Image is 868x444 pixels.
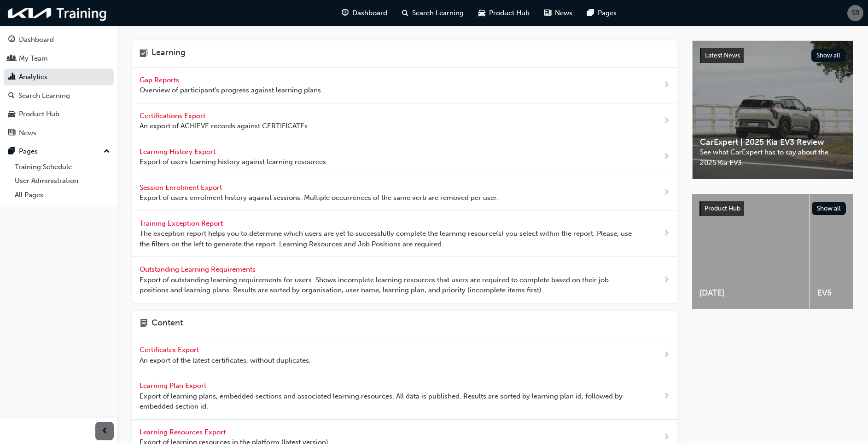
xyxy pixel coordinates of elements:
button: SR [847,5,863,21]
span: The exception report helps you to determine which users are yet to successfully complete the lear... [140,228,634,249]
span: Export of users enrolment history against sessions. Multiple occurrences of the same verb are rem... [140,193,498,203]
span: next-icon [663,80,670,91]
button: DashboardMy TeamAnalyticsSearch LearningProduct HubNews [4,29,114,143]
span: Product Hub [489,8,530,18]
span: next-icon [663,274,670,286]
span: search-icon [8,92,15,100]
button: Pages [4,143,114,160]
a: Outstanding Learning Requirements Export of outstanding learning requirements for users. Shows in... [132,257,677,303]
span: chart-icon [8,73,15,81]
button: Show all [811,49,846,62]
span: next-icon [663,187,670,199]
a: Analytics [4,68,114,85]
span: learning-icon [140,48,148,60]
a: news-iconNews [537,4,580,23]
img: kia-training [5,4,111,23]
a: Training Schedule [11,160,114,174]
div: Product Hub [19,109,59,120]
a: All Pages [11,188,114,202]
span: Learning Plan Export [140,381,208,390]
span: Export of users learning history against learning resources. [140,157,328,167]
a: User Administration [11,174,114,188]
a: [DATE] [692,194,810,309]
span: Training Exception Report [140,219,225,228]
a: Gap Reports Overview of participant's progress against learning plans.next-icon [132,68,677,103]
span: [DATE] [699,288,802,298]
span: search-icon [402,7,408,19]
span: Gap Reports [140,76,181,84]
span: next-icon [663,115,670,127]
span: next-icon [663,432,670,443]
span: Export of outstanding learning requirements for users. Shows incomplete learning resources that u... [140,275,634,296]
a: car-iconProduct Hub [471,4,537,23]
a: Latest NewsShow all [700,48,845,63]
span: next-icon [663,228,670,239]
div: My Team [19,53,48,64]
h4: Learning [151,48,186,60]
a: My Team [4,50,114,67]
a: pages-iconPages [580,4,624,23]
span: page-icon [140,318,148,330]
span: Learning History Export [140,148,217,156]
div: Dashboard [19,34,54,45]
a: Search Learning [4,87,114,104]
a: Dashboard [4,31,114,48]
span: Certificates Export [140,346,201,354]
span: SR [851,8,860,18]
span: Pages [598,8,617,18]
span: car-icon [8,110,15,119]
span: Export of learning plans, embedded sections and associated learning resources. All data is publis... [140,391,634,412]
span: Outstanding Learning Requirements [140,265,257,273]
a: Learning Plan Export Export of learning plans, embedded sections and associated learning resource... [132,373,677,420]
a: Certificates Export An export of the latest certificates, without duplicates.next-icon [132,337,677,373]
span: news-icon [8,129,15,137]
a: Learning History Export Export of users learning history against learning resources.next-icon [132,139,677,175]
span: Certifications Export [140,112,207,120]
a: Certifications Export An export of ACHIEVE records against CERTIFICATEs.next-icon [132,103,677,139]
span: next-icon [663,151,670,163]
span: Search Learning [412,8,464,18]
span: Learning Resources Export [140,428,227,436]
span: news-icon [544,7,551,19]
span: prev-icon [101,426,108,437]
a: Product Hub [4,106,114,123]
button: Show all [812,202,846,215]
div: Pages [19,146,38,157]
h4: Content [151,318,183,330]
span: See what CarExpert has to say about the 2025 Kia EV3. [700,147,845,168]
span: guage-icon [342,7,349,19]
span: An export of the latest certificates, without duplicates. [140,355,311,366]
span: Product Hub [705,205,740,212]
div: Search Learning [18,91,70,101]
a: Product HubShow all [699,201,846,216]
span: pages-icon [587,7,594,19]
span: Latest News [705,51,740,59]
span: next-icon [663,349,670,361]
span: Overview of participant's progress against learning plans. [140,85,323,96]
a: Latest NewsShow allCarExpert | 2025 Kia EV3 ReviewSee what CarExpert has to say about the 2025 Ki... [692,40,853,179]
span: News [555,8,572,18]
a: News [4,125,114,142]
span: pages-icon [8,148,15,156]
span: people-icon [8,55,15,63]
span: Dashboard [352,8,387,18]
span: An export of ACHIEVE records against CERTIFICATEs. [140,121,309,131]
a: search-iconSearch Learning [395,4,471,23]
span: Session Enrolment Export [140,183,224,192]
div: News [19,128,36,138]
a: guage-iconDashboard [334,4,395,23]
a: Session Enrolment Export Export of users enrolment history against sessions. Multiple occurrences... [132,175,677,211]
span: guage-icon [8,36,15,44]
span: up-icon [104,146,110,158]
span: CarExpert | 2025 Kia EV3 Review [700,137,845,148]
span: next-icon [663,391,670,402]
a: Training Exception Report The exception report helps you to determine which users are yet to succ... [132,211,677,257]
span: car-icon [478,7,485,19]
